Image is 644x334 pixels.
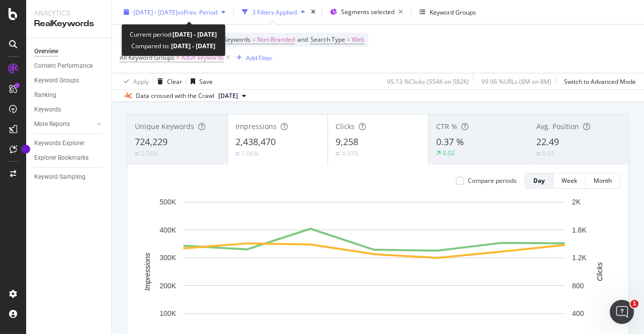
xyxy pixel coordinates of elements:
div: Day [533,176,545,185]
span: Adult keywords [181,51,224,65]
button: [DATE] [214,90,250,102]
div: Keyword Sampling [34,172,86,182]
span: 724,229 [135,136,168,148]
span: 9,258 [336,136,358,148]
button: Clear [153,73,182,89]
div: Tooltip anchor [21,145,30,154]
span: Avg. Position [536,122,579,131]
text: 1.2K [572,254,587,262]
div: RealKeywords [34,18,103,30]
a: Keywords [34,104,104,115]
div: Compare periods [468,176,517,185]
span: Unique Keywords [135,122,194,131]
button: Apply [120,73,149,89]
a: Keyword Groups [34,75,104,86]
span: Keywords [223,35,251,44]
div: Week [561,176,577,185]
div: 0.35 [542,149,554,158]
div: Keyword Groups [34,75,79,86]
button: Save [187,73,213,89]
button: Switch to Advanced Mode [560,73,636,89]
div: 4.93% [342,149,359,158]
span: 2,438,470 [235,136,276,148]
span: Impressions [235,122,277,131]
div: Analytics [34,8,103,18]
text: 500K [159,198,176,206]
div: Add Filter [246,53,273,62]
div: Compared to: [131,40,215,52]
a: Explorer Bookmarks [34,153,104,163]
text: 100K [159,309,176,317]
div: Ranking [34,90,56,100]
a: More Reports [34,119,94,130]
text: 300K [159,254,176,262]
button: 3 Filters Applied [238,4,309,20]
div: 95.13 % Clicks ( 554K on 582K ) [387,77,469,85]
span: Clicks [336,122,355,131]
button: Keyword Groups [416,4,480,20]
div: Current period: [130,29,217,40]
div: Save [199,77,213,85]
div: Keyword Groups [430,8,476,16]
span: Search Type [310,35,345,44]
text: 800 [572,282,584,290]
span: 2025 Aug. 4th [218,91,238,100]
img: Equal [135,152,139,155]
b: [DATE] - [DATE] [170,42,215,50]
a: Ranking [34,90,104,100]
div: More Reports [34,119,70,130]
div: Month [594,176,612,185]
button: Add Filter [232,52,273,64]
span: 22.49 [536,136,559,148]
span: vs Prev. Period [178,8,217,16]
a: Content Performance [34,61,104,71]
button: Week [553,173,586,189]
text: Impressions [143,253,151,290]
span: CTR % [436,122,457,131]
div: times [309,7,317,17]
iframe: Intercom live chat [610,300,634,324]
div: Content Performance [34,61,93,71]
div: 0.02 [443,149,455,157]
img: Equal [235,152,239,155]
span: = [347,35,350,44]
div: Keywords [34,104,61,115]
a: Keyword Sampling [34,172,104,182]
button: Day [525,173,553,189]
button: Month [586,173,620,189]
div: Switch to Advanced Mode [564,77,636,85]
text: 400K [159,226,176,234]
div: Data crossed with the Crawl [136,91,214,100]
div: 3 Filters Applied [252,8,297,16]
span: [DATE] - [DATE] [133,8,178,16]
img: Equal [336,152,340,155]
button: [DATE] - [DATE]vsPrev. Period [120,4,229,20]
div: 0.58% [141,149,158,158]
text: Clicks [596,262,604,281]
div: Keywords Explorer [34,138,85,149]
button: Segments selected [326,4,407,20]
a: Overview [34,46,104,57]
img: Equal [536,152,540,155]
div: Apply [133,77,149,85]
div: Explorer Bookmarks [34,153,89,163]
text: 1.6K [572,226,587,234]
a: Keywords Explorer [34,138,104,149]
span: 0.37 % [436,136,464,148]
div: Clear [167,77,182,85]
span: Web [352,33,364,47]
span: = [252,35,256,44]
text: 400 [572,309,584,317]
span: ≠ [176,53,180,62]
div: Overview [34,46,58,57]
span: and [297,35,308,44]
span: 1 [630,300,638,308]
b: [DATE] - [DATE] [173,30,217,39]
text: 200K [159,282,176,290]
text: 2K [572,198,581,206]
div: 1.06% [242,149,259,158]
span: Segments selected [341,8,394,16]
div: 99.96 % URLs ( 8M on 8M ) [481,77,551,85]
span: All Keyword Groups [120,53,175,62]
span: Non-Branded [257,33,295,47]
